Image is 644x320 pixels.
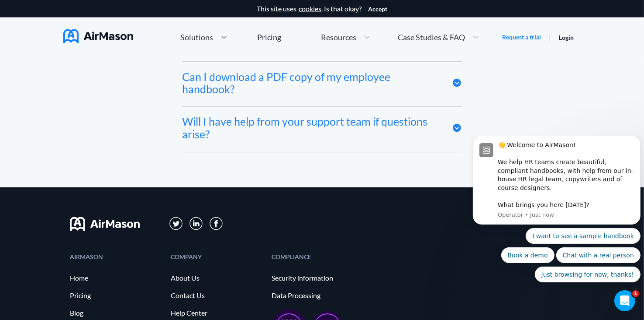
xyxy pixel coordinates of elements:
span: | [549,33,551,41]
p: Message from Operator, sent Just now [28,74,165,82]
a: Request a trial [502,33,541,42]
div: AIRMASON [70,254,162,260]
div: Can I download a PDF copy of my employee handbook? [183,70,439,96]
a: Contact Us [171,292,263,300]
a: Security information [272,274,364,282]
img: svg+xml;base64,PD94bWwgdmVyc2lvbj0iMS4wIiBlbmNvZGluZz0iVVRGLTgiPz4KPHN2ZyB3aWR0aD0iMzFweCIgaGVpZ2... [169,217,183,231]
span: Resources [321,33,356,41]
div: Message content [28,4,165,73]
button: Quick reply: Just browsing for now, thanks! [65,130,171,146]
a: Pricing [70,292,162,300]
div: Will I have help from your support team if questions arise? [183,116,439,141]
a: Blog [70,309,162,317]
button: Quick reply: I want to see a sample handbook [56,91,171,107]
img: svg+xml;base64,PD94bWwgdmVyc2lvbj0iMS4wIiBlbmNvZGluZz0iVVRGLTgiPz4KPHN2ZyB3aWR0aD0iMzBweCIgaGVpZ2... [210,217,223,230]
button: Quick reply: Book a demo [32,111,85,127]
a: Home [70,274,162,282]
button: Accept cookies [368,6,387,13]
div: COMPLIANCE [272,254,364,260]
a: Pricing [257,29,281,45]
img: svg+xml;base64,PHN2ZyB3aWR0aD0iMTYwIiBoZWlnaHQ9IjMyIiB2aWV3Qm94PSIwIDAgMTYwIDMyIiBmaWxsPSJub25lIi... [70,217,140,231]
a: About Us [171,274,263,282]
img: svg+xml;base64,PD94bWwgdmVyc2lvbj0iMS4wIiBlbmNvZGluZz0iVVRGLTgiPz4KPHN2ZyB3aWR0aD0iMzFweCIgaGVpZ2... [189,217,203,231]
a: cookies [299,5,321,13]
span: Solutions [180,33,213,41]
span: Case Studies & FAQ [398,33,465,41]
div: Quick reply options [3,91,171,146]
iframe: Intercom notifications message [469,137,644,288]
img: Profile image for Operator [10,7,24,21]
a: Login [559,34,574,41]
span: 1 [632,290,639,297]
div: 👋 Welcome to AirMason! We help HR teams create beautiful, compliant handbooks, with help from our... [28,4,165,73]
iframe: Intercom live chat [614,290,635,311]
a: Data Processing [272,292,364,300]
a: Help Center [171,309,263,317]
img: AirMason Logo [63,29,133,43]
div: COMPANY [171,254,263,260]
button: Quick reply: Chat with a real person [87,111,171,127]
div: Pricing [257,33,281,41]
